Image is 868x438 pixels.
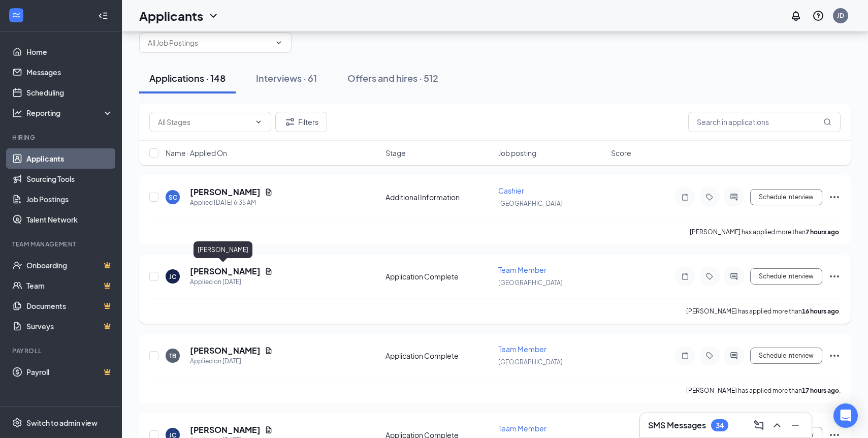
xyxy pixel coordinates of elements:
span: Stage [385,148,406,158]
button: Schedule Interview [750,348,822,364]
a: Talent Network [26,209,113,230]
a: Job Postings [26,189,113,209]
svg: Ellipses [828,191,841,203]
div: Applied on [DATE] [190,277,273,287]
button: Schedule Interview [750,268,822,285]
a: Messages [26,62,113,82]
svg: WorkstreamLogo [11,10,21,20]
a: Sourcing Tools [26,169,113,189]
span: Team Member [498,265,546,274]
button: ComposeMessage [751,417,767,433]
span: Team Member [498,345,546,354]
h5: [PERSON_NAME] [190,345,261,356]
span: [GEOGRAPHIC_DATA] [498,200,563,207]
span: Cashier [498,186,524,195]
h5: [PERSON_NAME] [190,424,261,435]
h5: [PERSON_NAME] [190,266,261,277]
svg: Document [265,188,273,196]
svg: Note [679,352,691,360]
svg: QuestionInfo [812,10,824,22]
svg: Filter [284,116,296,128]
div: Applied on [DATE] [190,356,273,366]
svg: Minimize [789,419,801,431]
span: Team Member [498,424,546,433]
b: 16 hours ago [802,307,839,315]
div: JC [169,272,176,281]
div: 34 [716,421,724,430]
svg: ComposeMessage [753,419,765,431]
svg: Note [679,193,691,201]
div: [PERSON_NAME] [194,241,252,258]
h5: [PERSON_NAME] [190,186,261,198]
div: Switch to admin view [26,418,98,428]
svg: ChevronDown [275,39,283,47]
button: Schedule Interview [750,189,822,205]
div: Payroll [12,347,111,355]
div: Hiring [12,133,111,142]
svg: Note [679,272,691,280]
span: [GEOGRAPHIC_DATA] [498,279,563,287]
div: JD [837,11,844,20]
svg: Notifications [790,10,802,22]
svg: Collapse [98,11,108,21]
svg: Ellipses [828,350,841,362]
h1: Applicants [139,7,203,24]
svg: ActiveChat [728,193,740,201]
div: Application Complete [385,351,492,361]
svg: Ellipses [828,270,841,283]
button: ChevronUp [769,417,785,433]
a: PayrollCrown [26,362,113,382]
p: [PERSON_NAME] has applied more than . [686,307,841,316]
svg: Analysis [12,108,22,118]
span: Score [611,148,631,158]
button: Filter Filters [275,112,327,132]
span: Name · Applied On [166,148,227,158]
button: Minimize [787,417,803,433]
a: Scheduling [26,82,113,103]
svg: Tag [703,272,716,280]
svg: ActiveChat [728,272,740,280]
svg: Settings [12,418,22,428]
svg: Document [265,267,273,275]
div: Offers and hires · 512 [347,72,438,84]
div: SC [169,193,177,202]
a: DocumentsCrown [26,296,113,316]
svg: Tag [703,193,716,201]
div: Interviews · 61 [256,72,317,84]
a: Applicants [26,148,113,169]
div: Applied [DATE] 6:35 AM [190,198,273,208]
a: OnboardingCrown [26,255,113,275]
svg: Tag [703,352,716,360]
input: All Job Postings [148,37,271,48]
svg: Document [265,347,273,355]
div: TB [169,352,176,360]
p: [PERSON_NAME] has applied more than . [686,386,841,395]
div: Application Complete [385,271,492,281]
svg: MagnifyingGlass [823,118,831,126]
input: Search in applications [688,112,841,132]
span: Job posting [498,148,536,158]
p: [PERSON_NAME] has applied more than . [690,228,841,236]
div: Additional Information [385,192,492,202]
div: Team Management [12,240,111,248]
b: 17 hours ago [802,387,839,394]
div: Reporting [26,108,114,118]
svg: ActiveChat [728,352,740,360]
span: [GEOGRAPHIC_DATA] [498,358,563,366]
input: All Stages [158,116,250,128]
div: Applications · 148 [149,72,226,84]
svg: ChevronDown [254,118,263,126]
a: Home [26,42,113,62]
svg: Document [265,426,273,434]
b: 7 hours ago [806,228,839,236]
a: TeamCrown [26,275,113,296]
a: SurveysCrown [26,316,113,336]
h3: SMS Messages [648,420,706,431]
div: Open Intercom Messenger [833,403,858,428]
svg: ChevronDown [207,10,219,22]
svg: ChevronUp [771,419,783,431]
